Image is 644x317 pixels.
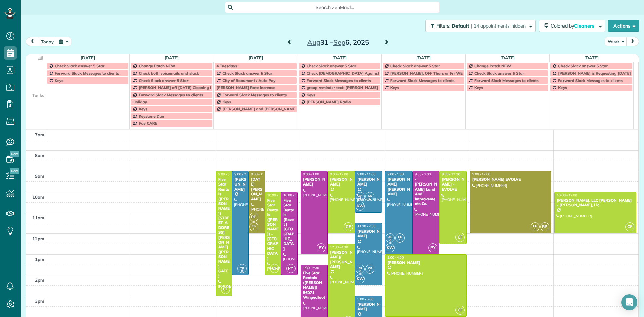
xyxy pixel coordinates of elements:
[358,194,362,197] span: AR
[605,37,627,46] button: Week
[251,172,269,176] span: 9:00 - 12:00
[330,172,348,176] span: 9:00 - 12:00
[132,99,147,104] span: Holiday
[35,257,44,262] span: 1pm
[251,177,263,201] div: [DATE][PERSON_NAME]
[387,255,404,260] span: 1:00 - 4:00
[455,233,465,242] span: CF
[307,85,378,90] span: group reminder text: [PERSON_NAME]
[250,226,258,232] small: 1
[414,177,437,206] div: - [PERSON_NAME] Land And Improvements Co.
[283,198,296,251] div: Five Star Rentals (Rozet ) [GEOGRAPHIC_DATA]
[307,63,356,68] span: Check Slack answer 5 Star
[551,23,597,29] span: Colored by
[472,177,549,182] div: [PERSON_NAME] EVOLVE
[303,172,319,176] span: 9:00 - 1:00
[422,20,536,32] a: Filters: Default | 14 appointments hidden
[368,266,372,270] span: CG
[216,63,237,68] span: 4 Tuesdays
[234,177,247,192] div: [PERSON_NAME]
[540,222,549,231] span: RP
[574,23,595,29] span: Cleaners
[139,106,147,111] span: Keys
[80,55,95,60] a: [DATE]
[307,92,315,97] span: Keys
[387,177,410,197] div: [PERSON_NAME] [PERSON_NAME]
[390,78,455,83] span: Forward Slack Messages to clients
[474,78,539,83] span: Forward Slack Messages to clients
[557,193,577,197] span: 10:00 - 12:00
[307,99,351,104] span: [PERSON_NAME] Radio
[441,177,465,192] div: [PERSON_NAME] - EVOLVE
[356,196,364,202] small: 6
[286,264,296,273] span: PY
[333,38,345,46] span: Sep
[238,268,246,274] small: 6
[38,37,57,46] button: today
[332,55,347,60] a: [DATE]
[296,39,380,46] h2: 31 – 6, 2025
[267,193,285,197] span: 10:00 - 2:00
[357,224,375,228] span: 11:30 - 2:30
[222,78,275,83] span: City of Beaumont / Auto Pay
[307,71,404,76] span: Check [DEMOGRAPHIC_DATA] Against Spreadsheet
[26,37,39,46] button: prev
[584,55,599,60] a: [DATE]
[216,85,275,90] span: [PERSON_NAME] Rate Increase
[35,298,44,304] span: 3pm
[558,78,623,83] span: Forward Slack Messages to clients
[221,285,230,294] span: CF
[303,271,326,300] div: Five Star Rentals ([PERSON_NAME]) 56071 Wingedfoot
[625,222,634,231] span: CF
[396,237,404,244] small: 1
[366,268,374,275] small: 1
[415,172,431,176] span: 9:00 - 1:00
[356,202,365,211] span: KW
[474,71,524,76] span: Check Slack answer 5 Star
[10,168,19,174] span: New
[330,250,353,269] div: [PERSON_NAME]/ [PERSON_NAME]
[436,23,450,29] span: Filters:
[222,106,329,111] span: [PERSON_NAME] and [PERSON_NAME] Off Every [DATE]
[35,132,44,137] span: 7am
[252,224,256,228] span: CG
[32,215,44,220] span: 11am
[387,260,465,265] div: [PERSON_NAME]
[474,85,483,90] span: Keys
[283,193,302,197] span: 10:00 - 2:00
[357,302,380,312] div: [PERSON_NAME]
[558,63,608,68] span: Check Slack answer 5 Star
[357,172,375,176] span: 9:00 - 11:00
[303,177,326,187] div: [PERSON_NAME]
[368,194,372,197] span: CG
[55,63,104,68] span: Check Slack answer 5 Star
[344,222,353,231] span: CF
[357,229,380,239] div: [PERSON_NAME]
[218,177,230,278] div: Five Star Rentals ([PERSON_NAME]) [STREET_ADDRESS][PERSON_NAME] ([PERSON_NAME] GATE)
[35,173,44,179] span: 9am
[222,92,287,97] span: Forward Slack Messages to clients
[388,235,392,239] span: AR
[357,297,373,301] span: 3:00 - 5:00
[35,153,44,158] span: 8am
[500,55,515,60] a: [DATE]
[317,243,326,252] span: PY
[452,23,470,29] span: Default
[366,196,374,202] small: 1
[249,213,258,222] span: RP
[139,63,175,68] span: Change Patch NEW
[240,266,244,269] span: AR
[249,55,263,60] a: [DATE]
[390,71,472,76] span: [PERSON_NAME]: OFF Thurs or Fri WEEKLY
[218,172,234,176] span: 9:00 - 3:00
[386,237,394,244] small: 6
[539,20,605,32] button: Colored byCleaners
[55,71,119,76] span: Forward Slack Messages to clients
[621,294,637,310] div: Open Intercom Messenger
[398,235,402,239] span: CG
[626,37,639,46] button: next
[32,236,44,241] span: 12pm
[55,78,63,83] span: Keys
[303,266,319,270] span: 1:30 - 5:30
[386,243,395,252] span: KW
